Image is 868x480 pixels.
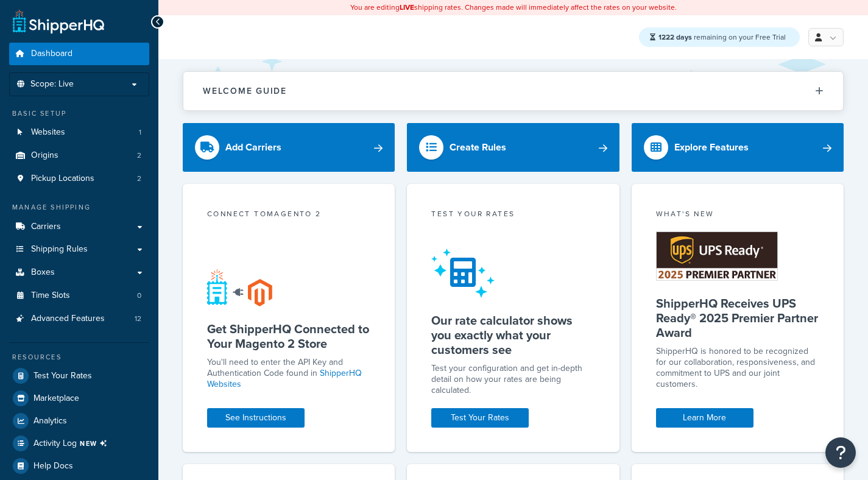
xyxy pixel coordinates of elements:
a: Advanced Features12 [9,308,149,330]
span: Advanced Features [31,314,105,324]
a: Help Docs [9,455,149,477]
a: Time Slots0 [9,284,149,307]
a: Explore Features [632,123,844,172]
span: Dashboard [31,49,72,59]
span: Marketplace [34,394,79,404]
div: Connect to Magento 2 [207,208,370,222]
div: Test your configuration and get in-depth detail on how your rates are being calculated. [431,363,595,396]
a: See Instructions [207,408,305,428]
strong: 1222 days [658,32,692,43]
div: What's New [656,208,819,222]
h5: Get ShipperHQ Connected to Your Magento 2 Store [207,322,370,351]
span: 1 [139,127,141,138]
span: Websites [31,127,65,138]
a: Create Rules [407,123,619,172]
span: Scope: Live [30,79,74,90]
span: Time Slots [31,291,70,301]
div: Create Rules [450,139,506,156]
button: Open Resource Center [825,437,856,468]
span: Help Docs [34,461,73,471]
span: Shipping Rules [31,244,88,255]
h5: ShipperHQ Receives UPS Ready® 2025 Premier Partner Award [656,296,819,340]
li: Websites [9,121,149,144]
span: 2 [137,174,141,184]
li: [object Object] [9,432,149,454]
p: You'll need to enter the API Key and Authentication Code found in [207,357,370,390]
span: 12 [135,314,141,324]
a: ShipperHQ Websites [207,367,362,390]
span: 0 [137,291,141,301]
div: Explore Features [674,139,749,156]
a: Marketplace [9,387,149,409]
div: Basic Setup [9,108,149,119]
a: Carriers [9,216,149,238]
a: Websites1 [9,121,149,144]
span: Test Your Rates [34,371,92,381]
a: Dashboard [9,43,149,65]
span: 2 [137,150,141,161]
span: Pickup Locations [31,174,94,184]
a: Test Your Rates [9,365,149,387]
a: Learn More [656,408,753,428]
span: Analytics [34,416,67,426]
li: Time Slots [9,284,149,307]
a: Add Carriers [183,123,395,172]
span: Boxes [31,267,55,278]
h5: Our rate calculator shows you exactly what your customers see [431,313,595,357]
a: Analytics [9,410,149,432]
span: Origins [31,150,58,161]
li: Pickup Locations [9,168,149,190]
a: Test Your Rates [431,408,529,428]
a: Activity LogNEW [9,432,149,454]
span: remaining on your Free Trial [658,32,786,43]
div: Test your rates [431,208,595,222]
div: Resources [9,352,149,362]
a: Boxes [9,261,149,284]
img: connect-shq-magento-24cdf84b.svg [207,269,272,306]
a: Pickup Locations2 [9,168,149,190]
button: Welcome Guide [183,72,843,110]
a: Origins2 [9,144,149,167]
li: Origins [9,144,149,167]
div: Manage Shipping [9,202,149,213]
span: Carriers [31,222,61,232]
b: LIVE [400,2,414,13]
p: ShipperHQ is honored to be recognized for our collaboration, responsiveness, and commitment to UP... [656,346,819,390]
h2: Welcome Guide [203,86,287,96]
a: Shipping Rules [9,238,149,261]
div: Add Carriers [225,139,281,156]
li: Advanced Features [9,308,149,330]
